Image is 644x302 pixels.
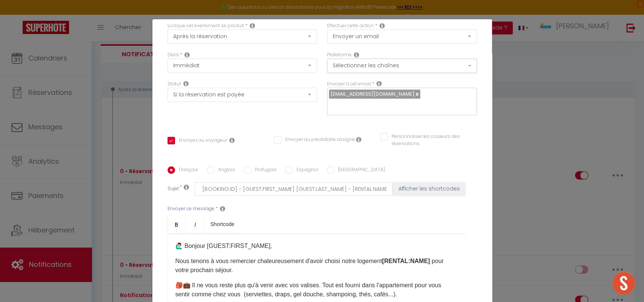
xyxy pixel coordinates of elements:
label: Délai [168,51,179,59]
div: Ouvrir le chat [612,272,635,294]
label: Effectuer cette action [327,22,374,29]
i: Action Type [380,23,385,29]
a: Bold [168,215,186,233]
p: Nous tenons à vous remercier chaleureusement d'avoir choisi notre logement ​ ​pour votre prochain... [175,257,458,275]
label: Français [175,166,198,175]
label: Anglais [214,166,235,175]
span: [EMAIL_ADDRESS][DOMAIN_NAME] [330,90,415,98]
label: Portugais [251,166,277,175]
p: 🙋🏻‍♂️ Bonjour [GUEST:FIRST_NAME], [175,242,458,251]
label: Sujet [168,185,179,193]
i: Event Occur [250,23,255,29]
i: Action Channel [354,52,359,58]
i: Action Time [184,52,190,58]
i: Subject [184,184,189,190]
label: Statut [168,81,181,88]
button: Sélectionnez les chaînes [327,59,477,73]
button: Afficher les shortcodes [393,182,466,196]
b: [RENTAL:NAME] [382,258,430,264]
label: Envoyer à cet email [327,81,371,88]
p: 🎒💼 Il ne vous reste plus qu'à venir avec vos valises. Tout est fourni dans l'appartement pour vou... [175,281,458,299]
label: Envoyer ce message [168,205,214,212]
label: Lorsque cet événement se produit [168,22,244,29]
i: Envoyer au prestataire si il est assigné [356,136,361,142]
i: Recipient [377,81,382,87]
a: Italic [186,215,204,233]
label: Espagnol [293,166,318,175]
label: Plateforme [327,51,352,59]
i: Booking status [183,81,189,87]
a: Shortcode [204,215,241,233]
label: Envoyez au voyageur [175,137,227,145]
i: Envoyer au voyageur [229,137,235,143]
i: Message [220,206,225,212]
label: [GEOGRAPHIC_DATA] [334,166,385,175]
